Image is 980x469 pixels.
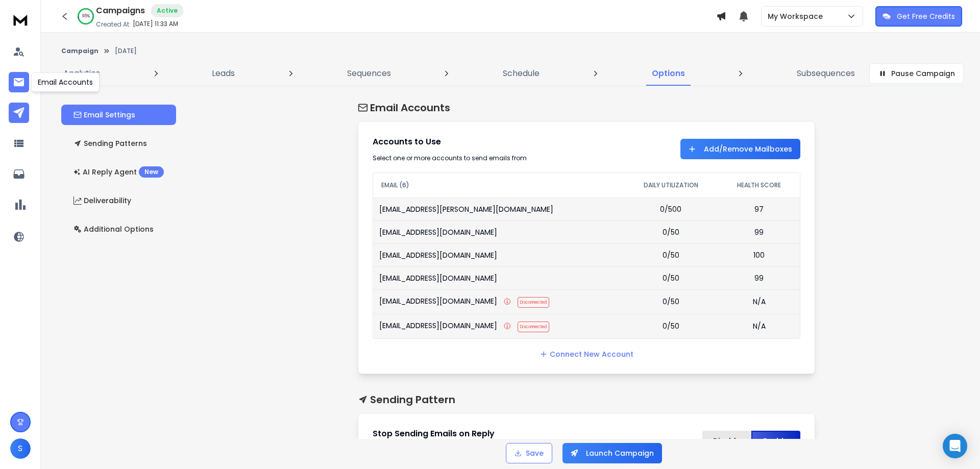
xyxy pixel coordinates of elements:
button: Enable [751,431,800,451]
h1: Email Accounts [358,101,815,115]
td: 100 [719,243,800,266]
td: 0/50 [623,220,719,243]
p: Schedule [503,67,540,80]
td: 99 [719,220,800,243]
p: N/A [725,321,794,331]
td: 99 [719,266,800,289]
p: [DATE] [115,47,137,55]
h1: Sending Pattern [358,392,815,407]
td: 0/50 [623,314,719,338]
button: Additional Options [61,219,176,239]
a: Subsequences [791,61,861,86]
p: [EMAIL_ADDRESS][DOMAIN_NAME] [379,227,497,237]
div: Email Accounts [31,72,100,92]
button: Sending Patterns [61,133,176,154]
p: Email Settings [73,110,135,120]
a: Sequences [341,61,397,86]
h1: Stop Sending Emails on Reply [373,428,576,440]
p: Created At: [96,20,131,29]
button: S [10,438,31,459]
p: [EMAIL_ADDRESS][PERSON_NAME][DOMAIN_NAME] [379,204,553,214]
p: Analytics [63,67,100,80]
p: Options [652,67,685,80]
button: Deliverability [61,190,176,211]
a: Analytics [57,61,106,86]
td: 0/50 [623,266,719,289]
span: Disconnected [518,322,549,332]
p: [DATE] 11:33 AM [133,20,178,28]
th: EMAIL (6) [373,173,624,198]
button: Disable [702,431,751,451]
td: 97 [719,198,800,220]
button: Get Free Credits [875,6,962,27]
div: Active [151,4,183,17]
td: 0/500 [623,198,719,220]
a: Options [646,61,691,86]
div: New [139,166,164,178]
p: Leads [212,67,235,80]
h1: Accounts to Use [373,136,576,148]
p: [EMAIL_ADDRESS][DOMAIN_NAME] [379,250,497,260]
h1: Campaigns [96,5,145,17]
p: My Workspace [768,11,827,21]
button: Email Settings [61,105,176,125]
p: Get Free Credits [897,11,955,21]
p: Additional Options [73,224,154,234]
div: Select one or more accounts to send emails from [373,154,576,162]
button: Pause Campaign [869,63,964,84]
p: Subsequences [797,67,855,80]
th: DAILY UTILIZATION [623,173,719,198]
p: 95 % [82,13,90,19]
p: N/A [725,297,794,307]
a: Schedule [497,61,546,86]
img: logo [10,10,31,29]
button: Save [506,443,552,463]
a: Connect New Account [540,349,633,359]
p: [EMAIL_ADDRESS][DOMAIN_NAME] [379,273,497,283]
th: HEALTH SCORE [719,173,800,198]
td: 0/50 [623,243,719,266]
div: Open Intercom Messenger [943,434,967,458]
p: AI Reply Agent [73,166,164,178]
button: Add/Remove Mailboxes [680,139,800,159]
button: AI Reply AgentNew [61,162,176,182]
p: Deliverability [73,195,131,206]
button: Campaign [61,47,99,55]
p: Sequences [347,67,391,80]
a: Leads [206,61,241,86]
p: [EMAIL_ADDRESS][DOMAIN_NAME] [379,320,497,332]
p: Sending Patterns [73,138,147,149]
span: Disconnected [518,297,549,308]
button: Launch Campaign [562,443,662,463]
td: 0/50 [623,289,719,314]
p: [EMAIL_ADDRESS][DOMAIN_NAME] [379,296,497,308]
